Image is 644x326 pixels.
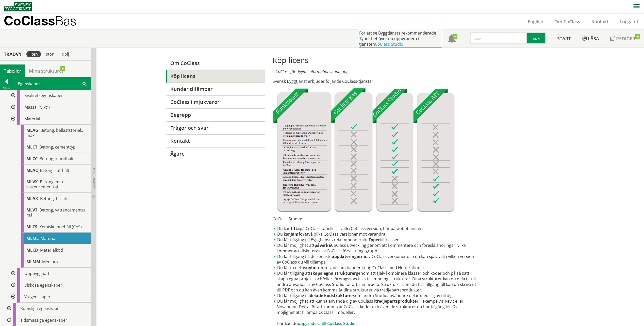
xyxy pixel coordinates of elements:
img: Tjnster-Tabell_CoClassBas-Studio-API2022-12-22.jpg [273,88,455,212]
strong: jämföra [291,231,307,237]
li: Du får tillgång till Byggtjänsts rekommenderade till klasser [273,237,478,242]
span: Medium [42,259,58,265]
span: Kvalitetsegenskaper [24,93,63,98]
input: Sök [470,32,527,44]
span: Betong, max vattencementtal [26,179,64,190]
li: Du kan två olika CoClass versioner mot varandra. [273,231,478,237]
span: Viskösa egenskaper [24,282,62,288]
em: – CoClass för digital informationshantering – [273,69,351,74]
span: Material [41,236,56,241]
a: Om CoClass [166,57,265,70]
a: Ägare [166,147,265,160]
span: Kemiskt innehåll (CAS) [39,224,82,230]
span: MLCT [26,144,37,150]
a: Om CoClass [549,19,586,25]
span: Material [24,116,40,122]
div: Trädvy [1,51,24,57]
span: Betong, lufthalt [40,168,69,173]
strong: påverka [315,242,331,248]
button: Sök [527,32,546,44]
a: Frågor och svar [166,121,265,134]
img: Svensk Byggtjänst [4,2,32,11]
strong: nyheter [306,265,322,270]
p: Svensk Byggtjänst erbjuder följande CoClass-tjänster: [273,78,478,84]
div: dölj [59,51,72,57]
a: Kontakt [586,19,614,25]
li: Du får tillgång att genom att själv kombinera klasser och koder och på så sätt skapa egna projekt... [273,270,478,293]
span: Rumsliga egenskaper [20,306,61,311]
a: CoClass i mjukvaror [166,95,265,108]
a: Kunder tillämpar [166,83,265,95]
span: MLCD [26,247,38,253]
span: Uppbyggnad [24,271,49,276]
span: Betong, cementtyp [39,144,76,150]
span: MLML [26,236,39,241]
span: Betong, tillsats [40,196,68,201]
div: Tillbaka [0,86,13,90]
div: stor [43,51,57,57]
div: liten [26,51,41,57]
span: MLCS [26,224,37,230]
strong: skapa egna strukturer [310,270,356,276]
a: Redigera [605,30,644,47]
span: Ytegenskaper [24,294,51,300]
span: Massa ("vikt") [24,104,50,110]
span: Dölj trädvy [92,168,96,188]
span: Läsa [588,36,599,42]
span: MLAC [26,168,38,173]
li: Du får ta del av om vad som händer kring CoClass med Notifikationer. [273,265,478,270]
li: Du kan på CoClass tabeller, i valfri CoClass version, här på webbtjänsten. [273,226,478,231]
a: Mina strukturer [25,64,68,77]
li: Du får tillgång till som andra Studioanvändare delar med sig av till dig. [273,293,478,298]
div: För att se Byggtjänsts rekommenderade Typer behöver du uppgradera till tjänsten [359,30,442,47]
strong: tredjepartsprodukter [375,298,418,304]
a: Logga ut [614,19,644,25]
a: Läsa [576,30,605,47]
span: MLCC [26,156,38,161]
strong: titta [291,226,300,231]
a: Start [552,30,576,47]
span: Betong, ballaststorlek, max [26,127,83,138]
span: Materialkod [40,247,63,253]
strong: Typer [369,237,380,242]
span: MLMM [26,259,40,265]
span: Redigera [616,36,638,42]
p: CoClass Studio: [273,216,478,222]
span: Start [557,36,571,42]
a: CoClassBas [4,14,87,29]
a: English [522,19,549,25]
strong: delade kodstrukturer [310,293,353,298]
h1: Köp licens [273,56,478,65]
span: Sök i tabellen [82,81,87,86]
span: MLVX [26,179,38,185]
a: Kontakt [166,134,265,147]
li: Du får tillgång till de senaste av CoClass versioner och du kan själv välja vilken version av CoC... [273,254,478,265]
span: MLAX [26,196,38,201]
span: Betong, vattencementtal mål [26,207,87,218]
a: Begrepp [166,108,265,121]
div: Egenskaper [13,77,91,90]
a: CoClass Studio [375,41,403,47]
span: Notifikationer [448,35,456,43]
span: MLAG [26,127,38,133]
li: Du får möjlighet att CoClass utveckling genom att kommentera och föreslå ändringar, vilka kommer ... [273,242,478,254]
strong: uppdateringarna [332,254,366,259]
span: Tidsmässiga egenskaper [20,317,67,323]
span: MLVT [26,207,37,213]
span: Betong, kloridhalt [40,156,74,161]
p: CoClass [4,18,76,24]
span: Bas [55,13,76,28]
a: Köp licens [166,70,265,83]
